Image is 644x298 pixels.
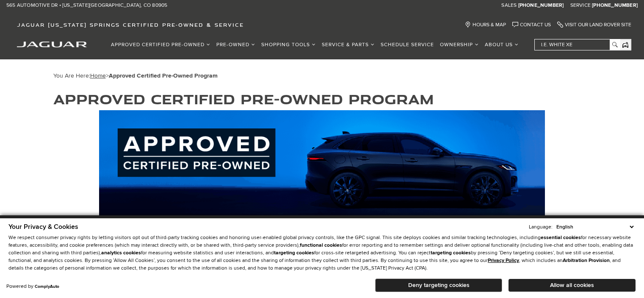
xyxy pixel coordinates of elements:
button: Allow all cookies [509,279,636,292]
a: Jaguar [US_STATE] Springs Certified Pre-Owned & Service [13,22,248,28]
span: You Are Here: [53,72,218,79]
img: APPROVED CERTIFIED PRE-OWNED [99,110,545,236]
div: Language: [529,225,553,230]
p: We respect consumer privacy rights by letting visitors opt out of third-party tracking cookies an... [8,234,636,272]
a: Visit Our Land Rover Site [557,22,631,28]
strong: functional cookies [300,242,342,248]
img: Jaguar [17,42,87,47]
strong: analytics cookies [101,250,141,256]
input: i.e. White XE [535,39,619,50]
span: Your Privacy & Cookies [8,223,78,231]
a: ComplyAuto [35,284,59,289]
span: > [90,72,218,79]
a: Approved Certified Pre-Owned [108,37,213,52]
span: Service [570,2,591,8]
a: Pre-Owned [213,37,258,52]
a: Hours & Map [465,22,506,28]
a: About Us [482,37,522,52]
select: Language Select [554,223,636,231]
a: [PHONE_NUMBER] [518,2,564,9]
a: Contact Us [512,22,551,28]
a: Home [90,72,106,79]
strong: Arbitration Provision [563,257,610,264]
strong: targeting cookies [274,250,314,256]
a: 565 Automotive Dr • [US_STATE][GEOGRAPHIC_DATA], CO 80905 [6,2,167,9]
a: jaguar [17,40,87,47]
a: [PHONE_NUMBER] [592,2,638,9]
span: Jaguar [US_STATE] Springs Certified Pre-Owned & Service [17,22,244,28]
nav: Main Navigation [108,37,522,52]
a: Privacy Policy [488,257,519,264]
strong: Approved Certified Pre-Owned Program [109,72,218,79]
h1: Approved Certified Pre-Owned Program [53,92,591,106]
button: Deny targeting cookies [375,279,502,292]
strong: targeting cookies [431,250,471,256]
a: Ownership [437,37,482,52]
strong: essential cookies [541,234,581,241]
div: Breadcrumbs [53,72,591,79]
div: Powered by [6,284,59,289]
a: Schedule Service [378,37,437,52]
span: Sales [501,2,517,8]
a: Service & Parts [319,37,378,52]
a: Shopping Tools [258,37,319,52]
